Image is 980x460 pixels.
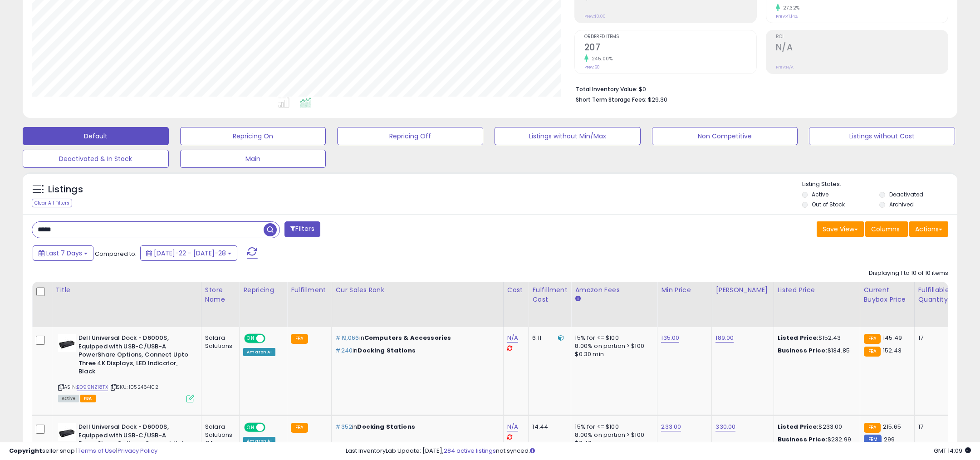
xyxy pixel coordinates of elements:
[118,446,157,455] a: Privacy Policy
[780,5,800,11] small: 27.32%
[809,127,955,145] button: Listings without Cost
[576,85,637,93] b: Total Inventory Value:
[364,333,451,342] span: Computers & Accessories
[864,347,881,357] small: FBA
[140,245,237,261] button: [DATE]-22 - [DATE]-28
[335,423,496,431] p: in
[58,334,76,352] img: 31gA+oAxCzL._SL40_.jpg
[507,285,525,295] div: Cost
[715,333,734,343] a: 189.00
[444,446,496,455] a: 284 active listings
[812,201,845,208] label: Out of Stock
[575,342,650,350] div: 8.00% on portion > $100
[495,127,641,145] button: Listings without Min/Max
[335,333,359,342] span: #19,066
[335,347,496,355] p: in
[575,285,653,295] div: Amazon Fees
[205,285,235,304] div: Store Name
[9,447,157,455] div: seller snap | |
[245,335,256,343] span: ON
[817,221,864,237] button: Save View
[291,285,328,295] div: Fulfillment
[154,249,226,258] span: [DATE]-22 - [DATE]-28
[77,383,108,391] a: B099NZ18TX
[869,269,948,278] div: Displaying 1 to 10 of 10 items
[778,347,853,355] div: $134.85
[23,127,169,145] button: Default
[575,334,650,342] div: 15% for <= $100
[264,424,279,431] span: OFF
[205,423,232,448] div: Solara Solutions CA
[812,191,828,198] label: Active
[889,201,914,208] label: Archived
[864,334,881,344] small: FBA
[575,350,650,358] div: $0.30 min
[588,55,613,62] small: 245.00%
[78,334,189,378] b: Dell Universal Dock - D6000S, Equipped with USB-C/USB-A PowerShare Options, Connect Upto Three 4K...
[584,34,756,39] span: Ordered Items
[648,95,667,104] span: $29.30
[357,422,415,431] span: Docking Stations
[180,127,326,145] button: Repricing On
[9,446,42,455] strong: Copyright
[776,64,794,70] small: Prev: N/A
[909,221,948,237] button: Actions
[778,333,819,342] b: Listed Price:
[778,334,853,342] div: $152.43
[776,14,798,19] small: Prev: 41.14%
[576,96,647,103] b: Short Term Storage Fees:
[23,150,169,168] button: Deactivated & In Stock
[918,334,946,342] div: 17
[243,285,283,295] div: Repricing
[575,431,650,439] div: 8.00% on portion > $100
[776,42,948,54] h2: N/A
[575,423,650,431] div: 15% for <= $100
[532,423,564,431] div: 14.44
[507,422,518,431] a: N/A
[109,383,158,391] span: | SKU: 1052464102
[337,127,483,145] button: Repricing Off
[778,285,856,295] div: Listed Price
[883,346,902,355] span: 152.43
[335,422,352,431] span: #352
[918,285,950,304] div: Fulfillable Quantity
[58,423,76,441] img: 31gA+oAxCzL._SL40_.jpg
[889,191,923,198] label: Deactivated
[284,221,320,237] button: Filters
[335,346,353,355] span: #240
[575,295,580,303] small: Amazon Fees.
[778,423,853,431] div: $233.00
[264,335,279,343] span: OFF
[32,199,72,207] div: Clear All Filters
[883,333,902,342] span: 145.49
[532,285,567,304] div: Fulfillment Cost
[584,42,756,54] h2: 207
[584,14,606,19] small: Prev: $0.00
[865,221,908,237] button: Columns
[205,334,232,350] div: Solara Solutions
[661,333,679,343] a: 135.00
[80,395,96,402] span: FBA
[778,422,819,431] b: Listed Price:
[715,422,735,431] a: 330.00
[46,249,82,258] span: Last 7 Days
[934,446,971,455] span: 2025-08-13 14:09 GMT
[715,285,769,295] div: [PERSON_NAME]
[291,334,308,344] small: FBA
[56,285,197,295] div: Title
[802,180,958,189] p: Listing States:
[776,34,948,39] span: ROI
[48,183,83,196] h5: Listings
[871,225,900,234] span: Columns
[58,334,194,401] div: ASIN:
[918,423,946,431] div: 17
[778,346,828,355] b: Business Price:
[584,64,600,70] small: Prev: 60
[95,250,137,258] span: Compared to:
[245,424,256,431] span: ON
[661,422,681,431] a: 233.00
[180,150,326,168] button: Main
[883,422,901,431] span: 215.65
[576,83,941,94] li: $0
[864,285,911,304] div: Current Buybox Price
